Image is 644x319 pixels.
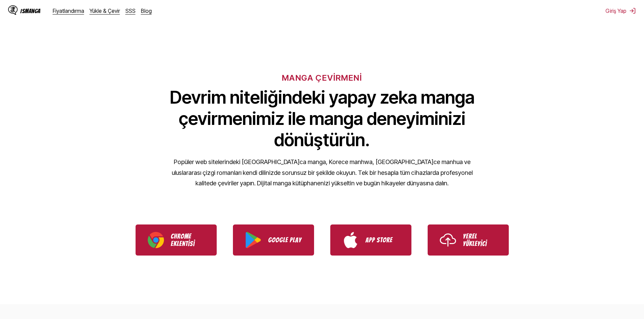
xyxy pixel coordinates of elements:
a: Download IsManga Chrome Extension [136,224,217,256]
a: Download IsManga from Google Play [233,224,314,256]
p: Chrome Eklentisi [171,233,205,247]
img: Sign out [629,7,636,14]
p: Popüler web sitelerindeki [GEOGRAPHIC_DATA]ca manga, Korece manhwa, [GEOGRAPHIC_DATA]ce manhua ve... [167,157,478,189]
img: Chrome logo [148,232,164,248]
a: Fiyatlandırma [53,7,84,14]
img: Upload icon [440,232,456,248]
div: IsManga [20,8,41,14]
a: Use IsManga Local Uploader [428,224,509,256]
h1: Devrim niteliğindeki yapay zeka manga çevirmenimiz ile manga deneyiminizi dönüştürün. [167,87,478,151]
a: SSS [125,7,136,14]
h6: MANGA ÇEVİRMENİ [282,73,362,83]
p: App Store [365,236,399,244]
p: Google Play [268,236,302,244]
img: IsManga Logo [8,5,18,15]
button: Giriş Yap [605,7,636,14]
a: IsManga LogoIsManga [8,5,53,16]
img: Google Play logo [245,232,261,248]
a: Yükle & Çevir [90,7,120,14]
p: Yerel Yükleyici [463,233,497,247]
a: Blog [141,7,152,14]
img: App Store logo [342,232,359,248]
a: Download IsManga from App Store [330,224,411,256]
